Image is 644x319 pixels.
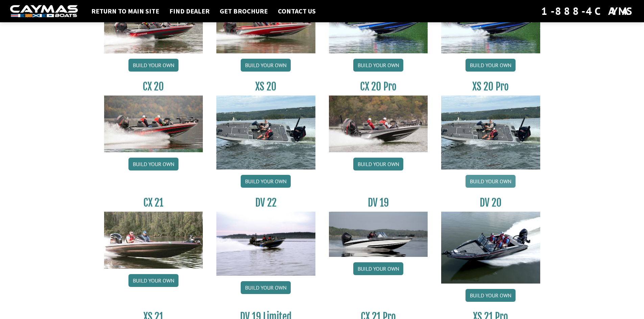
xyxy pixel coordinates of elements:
[541,4,634,19] div: 1-888-4CAYMAS
[329,196,428,209] h3: DV 19
[216,212,315,276] img: DV22_original_motor_cropped_for_caymas_connect.jpg
[353,59,403,72] a: Build your own
[128,158,178,170] a: Build your own
[466,59,516,72] a: Build your own
[353,262,403,275] a: Build your own
[466,175,516,188] a: Build your own
[10,5,78,18] img: white-logo-c9c8dbefe5ff5ceceb0f0178aa75bf4bb51f6bca0971e226c86eb53dfe498488.png
[104,80,203,93] h3: CX 20
[441,212,540,284] img: DV_20_from_website_for_caymas_connect.png
[441,196,540,209] h3: DV 20
[166,7,213,16] a: Find Dealer
[241,175,291,188] a: Build your own
[329,96,428,152] img: CX-20Pro_thumbnail.jpg
[329,80,428,93] h3: CX 20 Pro
[441,80,540,93] h3: XS 20 Pro
[216,80,315,93] h3: XS 20
[104,196,203,209] h3: CX 21
[216,196,315,209] h3: DV 22
[353,158,403,170] a: Build your own
[216,7,271,16] a: Get Brochure
[216,96,315,169] img: XS_20_resized.jpg
[128,274,178,287] a: Build your own
[275,7,319,16] a: Contact Us
[241,281,291,294] a: Build your own
[241,59,291,72] a: Build your own
[88,7,163,16] a: Return to main site
[104,96,203,152] img: CX-20_thumbnail.jpg
[441,96,540,169] img: XS_20_resized.jpg
[128,59,178,72] a: Build your own
[104,212,203,268] img: CX21_thumb.jpg
[466,289,516,302] a: Build your own
[329,212,428,257] img: dv-19-ban_from_website_for_caymas_connect.png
